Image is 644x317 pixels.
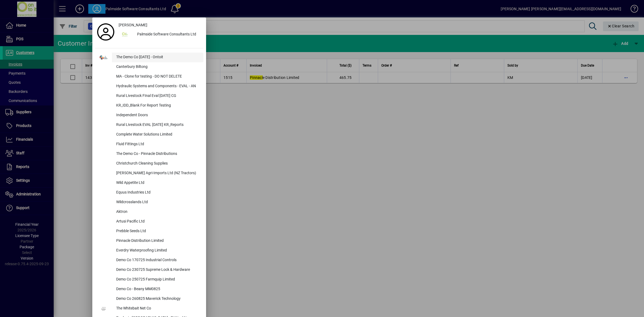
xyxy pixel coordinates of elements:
[112,198,203,207] div: Wildcrosslands Ltd
[95,275,203,285] button: Demo Co 250725 Farmquip Limited
[119,22,147,28] span: [PERSON_NAME]
[112,53,203,62] div: The Demo Co [DATE] - Ontoit
[95,294,203,304] button: Demo Co 260825 Maverick Technology
[95,207,203,217] button: Aktron
[133,30,203,39] div: Palmside Software Consultants Ltd
[95,149,203,159] button: The Demo Co - Pinnacle Distributions
[95,236,203,246] button: Pinnacle Distribution Limited
[95,227,203,236] button: Prebble Seeds Ltd
[112,101,203,111] div: KR_IDD_Blank For Report Testing
[95,217,203,227] button: Artusi Pacific Ltd
[95,130,203,140] button: Complete Water Solutions Limited
[112,82,203,91] div: Hydraulic Systems and Components - EVAL - AN
[112,169,203,178] div: [PERSON_NAME] Agri-Imports Ltd (NZ Tractors)
[112,149,203,159] div: The Demo Co - Pinnacle Distributions
[95,169,203,178] button: [PERSON_NAME] Agri-Imports Ltd (NZ Tractors)
[116,20,203,30] a: [PERSON_NAME]
[116,30,203,39] button: Palmside Software Consultants Ltd
[95,178,203,188] button: Wild Appetite Ltd
[112,304,203,314] div: The Whitebait Net Co
[95,285,203,294] button: Demo Co - Beany MM0825
[95,82,203,91] button: Hydraulic Systems and Components - EVAL - AN
[95,111,203,120] button: Independent Doors
[112,227,203,236] div: Prebble Seeds Ltd
[112,140,203,149] div: Fluid Fittings Ltd
[95,27,116,37] a: Profile
[112,285,203,294] div: Demo Co - Beany MM0825
[95,256,203,265] button: Demo Co 170725 Industrial Controls
[112,246,203,256] div: Everdry Waterproofing Limited
[95,120,203,130] button: Rural Livestock EVAL [DATE] KR_Reports
[112,188,203,198] div: Equus Industries Ltd
[95,304,203,314] button: The Whitebait Net Co
[112,275,203,285] div: Demo Co 250725 Farmquip Limited
[112,207,203,217] div: Aktron
[112,130,203,140] div: Complete Water Solutions Limited
[95,53,203,62] button: The Demo Co [DATE] - Ontoit
[112,265,203,275] div: Demo Co 230725 Supreme Lock & Hardware
[95,101,203,111] button: KR_IDD_Blank For Report Testing
[95,159,203,169] button: Christchurch Cleaning Supplies
[112,294,203,304] div: Demo Co 260825 Maverick Technology
[112,91,203,101] div: Rural Livestock FInal Eval [DATE] CG
[95,246,203,256] button: Everdry Waterproofing Limited
[112,236,203,246] div: Pinnacle Distribution Limited
[95,62,203,72] button: Canterbury Biltong
[95,198,203,207] button: Wildcrosslands Ltd
[112,256,203,265] div: Demo Co 170725 Industrial Controls
[112,120,203,130] div: Rural Livestock EVAL [DATE] KR_Reports
[112,72,203,82] div: MA - Clone for testing - DO NOT DELETE
[95,72,203,82] button: MA - Clone for testing - DO NOT DELETE
[95,188,203,198] button: Equus Industries Ltd
[95,140,203,149] button: Fluid Fittings Ltd
[112,178,203,188] div: Wild Appetite Ltd
[95,265,203,275] button: Demo Co 230725 Supreme Lock & Hardware
[112,111,203,120] div: Independent Doors
[112,62,203,72] div: Canterbury Biltong
[112,217,203,227] div: Artusi Pacific Ltd
[112,159,203,169] div: Christchurch Cleaning Supplies
[95,91,203,101] button: Rural Livestock FInal Eval [DATE] CG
